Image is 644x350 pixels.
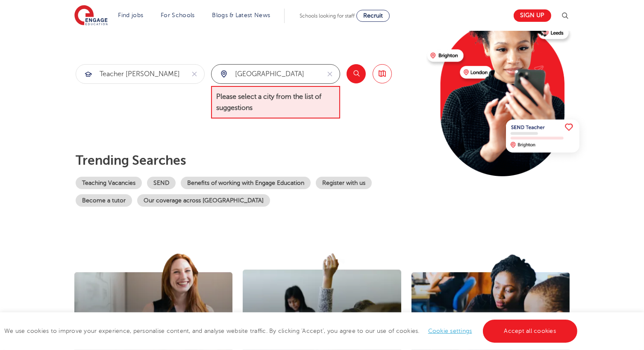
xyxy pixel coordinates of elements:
[428,328,472,334] a: Cookie settings
[514,9,551,22] a: Sign up
[4,328,579,334] span: We use cookies to improve your experience, personalise content, and analyse website traffic. By c...
[181,177,311,189] a: Benefits of working with Engage Education
[356,10,390,22] a: Recruit
[147,177,176,189] a: SEND
[483,320,578,343] a: Accept all cookies
[118,12,144,18] a: Find jobs
[185,65,204,83] button: Clear
[300,13,355,19] span: Schools looking for staff
[316,177,372,189] a: Register with us
[212,12,271,18] a: Blogs & Latest News
[76,177,142,189] a: Teaching Vacancies
[211,64,340,84] div: Submit
[137,194,270,207] a: Our coverage across [GEOGRAPHIC_DATA]
[76,65,185,83] input: Submit
[76,64,205,84] div: Submit
[76,194,132,207] a: Become a tutor
[74,5,108,27] img: Engage Education
[347,64,366,83] button: Search
[212,65,320,83] input: Submit
[320,65,340,83] button: Clear
[76,153,421,168] p: Trending searches
[161,12,194,18] a: For Schools
[363,12,383,19] span: Recruit
[211,86,340,119] span: Please select a city from the list of suggestions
